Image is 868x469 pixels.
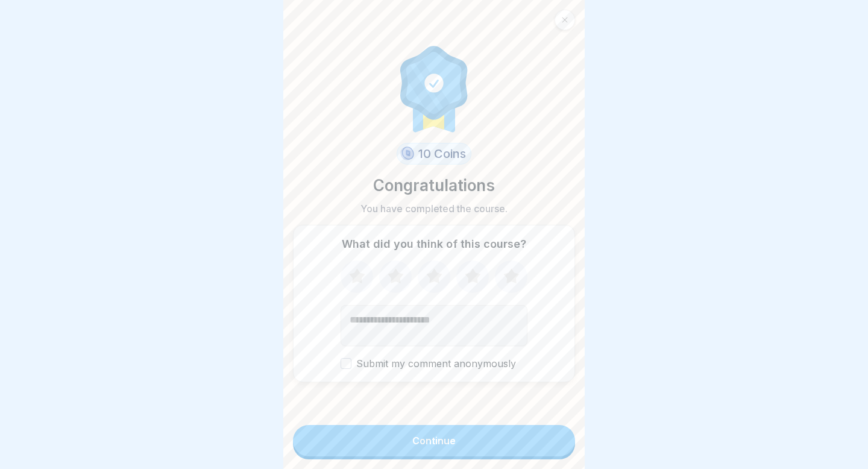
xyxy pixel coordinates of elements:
img: completion.svg [394,43,474,133]
p: You have completed the course. [360,202,508,215]
textarea: Add comment (optional) [341,305,527,346]
div: 10 Coins [397,143,471,165]
button: Submit my comment anonymously [341,358,351,369]
img: coin.svg [398,145,416,163]
p: Congratulations [373,174,495,197]
p: What did you think of this course? [342,238,526,251]
label: Submit my comment anonymously [341,358,527,370]
div: Continue [412,435,456,446]
button: Continue [293,425,575,456]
